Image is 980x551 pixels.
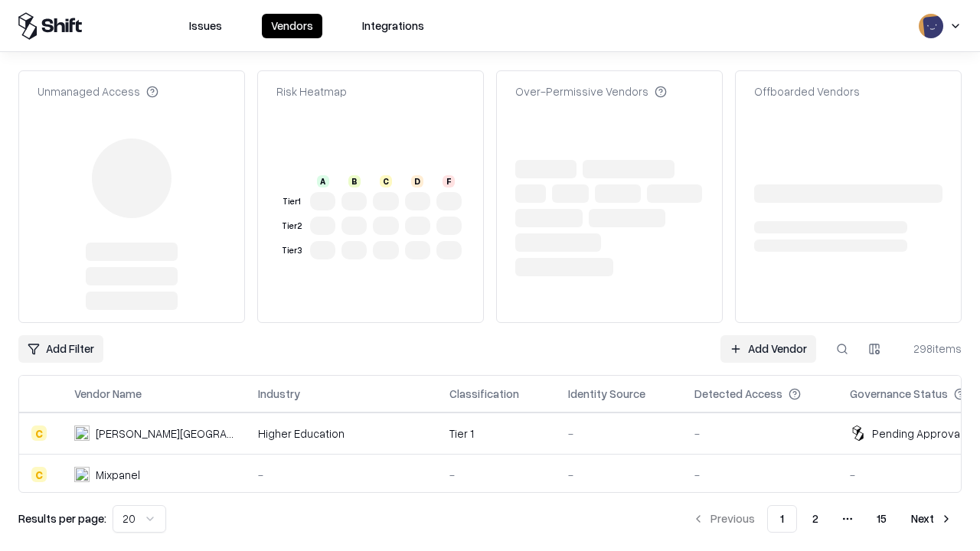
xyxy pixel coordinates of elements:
[74,386,142,402] div: Vendor Name
[568,386,645,402] div: Identity Source
[864,505,899,533] button: 15
[900,341,962,357] div: 298 items
[902,505,962,533] button: Next
[694,386,782,402] div: Detected Access
[317,175,329,187] div: A
[74,425,90,441] img: Reichman University
[694,467,825,483] div: -
[767,505,797,533] button: 1
[31,467,47,482] div: C
[694,425,825,442] div: -
[411,175,423,187] div: D
[18,510,106,527] p: Results per page:
[380,175,392,187] div: C
[449,467,544,483] div: -
[258,425,425,442] div: Higher Education
[754,83,860,99] div: Offboarded Vendors
[348,175,361,187] div: B
[262,14,322,38] button: Vendors
[568,425,670,442] div: -
[353,14,433,38] button: Integrations
[279,244,304,257] div: Tier 3
[276,83,347,99] div: Risk Heatmap
[800,505,831,533] button: 2
[279,195,304,208] div: Tier 1
[568,467,670,483] div: -
[279,220,304,233] div: Tier 2
[96,467,140,483] div: Mixpanel
[180,14,231,38] button: Issues
[96,425,234,442] div: [PERSON_NAME][GEOGRAPHIC_DATA]
[515,83,667,99] div: Over-Permissive Vendors
[18,335,103,363] button: Add Filter
[850,386,948,402] div: Governance Status
[31,425,47,441] div: C
[872,425,962,442] div: Pending Approval
[443,175,455,187] div: F
[258,467,425,483] div: -
[720,335,816,363] a: Add Vendor
[683,505,962,533] nav: pagination
[258,386,300,402] div: Industry
[74,467,90,482] img: Mixpanel
[449,386,519,402] div: Classification
[449,425,544,442] div: Tier 1
[38,83,158,99] div: Unmanaged Access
